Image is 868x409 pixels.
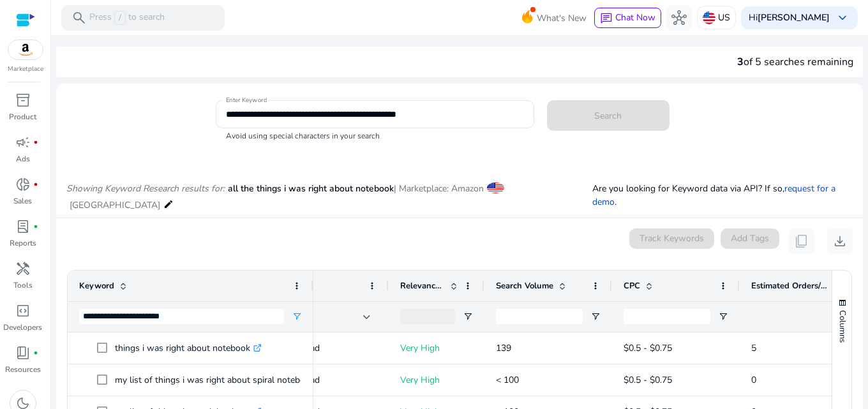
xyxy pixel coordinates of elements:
mat-icon: edit [163,197,174,212]
button: Open Filter Menu [590,311,601,322]
span: Keyword [79,280,114,292]
button: download [827,228,853,254]
span: CPC [624,280,640,292]
span: < 100 [496,374,519,386]
span: Relevance Score [400,280,445,292]
span: [GEOGRAPHIC_DATA] [70,199,160,211]
span: Columns [837,310,848,343]
p: Very High [400,367,473,393]
span: fiber_manual_record [33,224,38,229]
p: Tools [13,279,33,291]
p: Are you looking for Keyword data via API? If so, . [592,182,853,209]
button: Open Filter Menu [718,311,728,322]
span: keyboard_arrow_down [835,10,850,26]
span: lab_profile [15,219,31,234]
span: book_4 [15,345,31,361]
i: Showing Keyword Research results for: [66,182,225,195]
span: $0.5 - $0.75 [624,374,672,386]
p: Sales [13,195,32,207]
p: Product [9,111,36,123]
span: fiber_manual_record [33,140,38,145]
span: Estimated Orders/Month [751,280,828,292]
span: code_blocks [15,303,31,318]
img: amazon.svg [8,40,43,59]
span: fiber_manual_record [33,350,38,355]
span: fiber_manual_record [33,182,38,187]
span: handyman [15,261,31,276]
span: $0.5 - $0.75 [624,342,672,354]
p: my list of things i was right about spiral notebook [115,367,326,393]
p: Extended Broad [257,335,377,361]
span: Search Volume [496,280,553,292]
button: chatChat Now [594,8,661,28]
button: Open Filter Menu [463,311,473,322]
span: What's New [537,7,587,29]
span: / [114,11,126,25]
mat-label: Enter Keyword [226,96,267,105]
p: Marketplace [8,64,43,74]
span: 139 [496,342,511,354]
span: search [71,10,87,26]
p: things i was right about notebook [115,335,262,361]
p: Reports [10,237,36,249]
span: all the things i was right about notebook [228,182,394,195]
p: Developers [3,322,42,333]
span: donut_small [15,177,31,192]
span: | Marketplace: Amazon [394,182,484,195]
button: hub [666,5,692,31]
span: chat [600,12,613,25]
p: US [718,6,730,29]
span: download [832,234,848,249]
span: Chat Now [615,11,655,24]
input: Keyword Filter Input [79,309,284,324]
input: Search Volume Filter Input [496,309,583,324]
p: Press to search [89,11,165,25]
input: CPC Filter Input [624,309,710,324]
p: Resources [5,364,41,375]
button: Open Filter Menu [292,311,302,322]
span: hub [671,10,687,26]
span: 0 [751,374,756,386]
b: [PERSON_NAME] [758,11,830,24]
div: of 5 searches remaining [737,54,853,70]
p: Extended Broad [257,367,377,393]
span: 3 [737,55,744,69]
span: campaign [15,135,31,150]
p: Hi [749,13,830,22]
span: inventory_2 [15,93,31,108]
p: Very High [400,335,473,361]
img: us.svg [703,11,715,24]
span: 5 [751,342,756,354]
p: Ads [16,153,30,165]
